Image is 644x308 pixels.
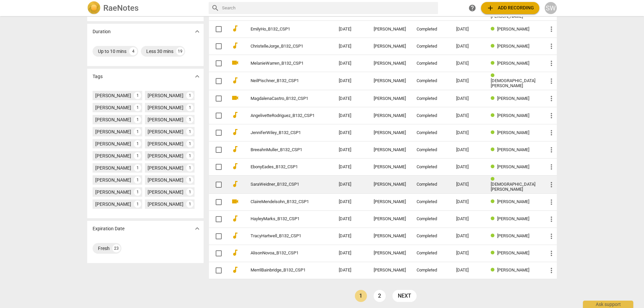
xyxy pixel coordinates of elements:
span: Review status: completed [491,113,497,118]
div: 1 [134,188,141,196]
div: [PERSON_NAME] [374,199,406,204]
a: Page 1 is your current page [355,290,367,302]
td: [DATE] [333,176,368,194]
a: NeilPischner_B132_CSP1 [251,78,315,83]
a: HayleyMarks_B132_CSP1 [251,217,315,222]
div: Completed [417,130,445,135]
td: [DATE] [333,262,368,279]
a: MerrilBainbridge_B132_CSP1 [251,268,315,273]
span: Review status: completed [491,164,497,169]
div: 1 [134,128,141,135]
a: LogoRaeNotes [87,1,203,15]
div: [DATE] [456,268,480,273]
div: 1 [186,188,194,196]
button: Show more [192,224,202,234]
div: 1 [134,104,141,111]
div: Completed [417,251,445,256]
a: MelanieWarren_B132_CSP1 [251,61,315,66]
div: [PERSON_NAME] [374,217,406,222]
div: [DATE] [456,182,480,187]
div: [PERSON_NAME] [95,104,131,111]
div: [PERSON_NAME] [148,189,183,195]
div: 1 [134,116,141,123]
div: [PERSON_NAME] [95,201,131,207]
img: Logo [87,1,101,15]
div: Completed [417,44,445,49]
td: [DATE] [333,141,368,159]
span: audiotrack [231,232,239,240]
div: 1 [186,140,194,147]
td: [DATE] [333,72,368,90]
div: Completed [417,113,445,118]
span: Review status: completed [491,199,497,204]
span: [PERSON_NAME] [497,113,529,118]
span: [PERSON_NAME] [497,61,529,66]
div: [PERSON_NAME] [95,189,131,195]
div: [PERSON_NAME] [374,130,406,135]
div: Completed [417,27,445,32]
span: Review status: completed [491,73,497,78]
div: 1 [134,176,141,184]
span: more_vert [547,25,555,33]
p: Duration [93,28,111,35]
span: Add recording [486,4,534,12]
span: more_vert [547,77,555,85]
a: ClaireMendelsohn_B132_CSP1 [251,199,315,204]
td: [DATE] [333,245,368,262]
div: 1 [186,164,194,172]
div: 1 [186,200,194,208]
div: [PERSON_NAME] [148,128,183,135]
span: Review status: completed [491,130,497,135]
span: [PERSON_NAME] [497,26,529,32]
div: [PERSON_NAME] [95,165,131,171]
div: [PERSON_NAME] [374,113,406,118]
a: JenniferWiley_B132_CSP1 [251,130,315,135]
span: audiotrack [231,266,239,274]
h2: RaeNotes [103,3,139,13]
td: [DATE] [333,55,368,72]
div: Fresh [98,245,110,252]
div: [PERSON_NAME] [148,116,183,123]
div: [PERSON_NAME] [95,92,131,99]
div: 4 [129,47,137,55]
div: [PERSON_NAME] [374,268,406,273]
span: search [211,4,219,12]
span: Review status: completed [491,147,497,152]
div: [PERSON_NAME] [374,234,406,239]
a: Help [466,2,478,14]
span: [PERSON_NAME] [497,250,529,255]
div: Completed [417,234,445,239]
div: [PERSON_NAME] [374,251,406,256]
div: [PERSON_NAME] [148,165,183,171]
span: more_vert [547,95,555,103]
div: [DATE] [456,234,480,239]
div: 1 [186,152,194,160]
span: Review status: completed [491,267,497,272]
div: 1 [134,140,141,147]
div: Completed [417,61,445,66]
div: Ask support [583,301,633,308]
div: [PERSON_NAME] [95,116,131,123]
span: Review status: completed [491,233,497,238]
div: [PERSON_NAME] [95,177,131,183]
td: [DATE] [333,193,368,210]
div: [DATE] [456,78,480,83]
div: [DATE] [456,130,480,135]
div: 1 [186,104,194,111]
button: Show more [192,71,202,81]
div: [DATE] [456,61,480,66]
div: [PERSON_NAME] [374,147,406,152]
span: audiotrack [231,162,239,170]
a: BreeahnMuller_B132_CSP1 [251,147,315,152]
span: more_vert [547,146,555,154]
span: [PERSON_NAME] [497,147,529,152]
div: [DATE] [456,147,480,152]
div: [DATE] [456,96,480,101]
div: [DATE] [456,27,480,32]
span: audiotrack [231,76,239,84]
span: more_vert [547,163,555,171]
span: more_vert [547,42,555,50]
span: audiotrack [231,111,239,119]
div: [DATE] [456,44,480,49]
div: [PERSON_NAME] [374,96,406,101]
